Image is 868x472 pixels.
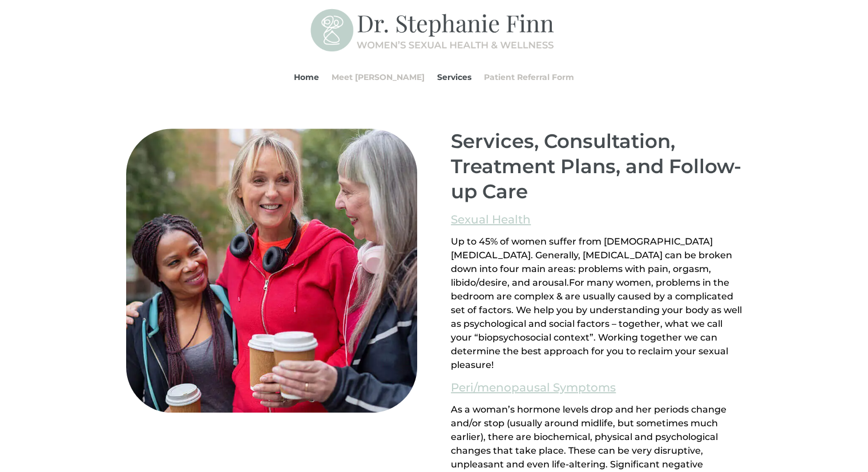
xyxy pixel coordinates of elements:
[451,378,616,397] a: Peri/menopausal Symptoms
[451,235,742,372] div: Page 1
[294,55,319,99] a: Home
[451,236,732,288] span: Up to 45% of women suffer from [DEMOGRAPHIC_DATA] [MEDICAL_DATA]. Generally, [MEDICAL_DATA] can b...
[451,210,531,229] a: Sexual Health
[437,55,471,99] a: Services
[451,277,742,370] span: For many women, problems in the bedroom are complex & are usually caused by a complicated set of ...
[484,55,574,99] a: Patient Referral Form
[126,129,417,413] img: All-Ages-Pleasure-MD-Ontario-Women-Sexual-Health-and-Wellness
[451,129,742,210] h2: Services, Consultation, Treatment Plans, and Follow-up Care
[332,55,425,99] a: Meet [PERSON_NAME]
